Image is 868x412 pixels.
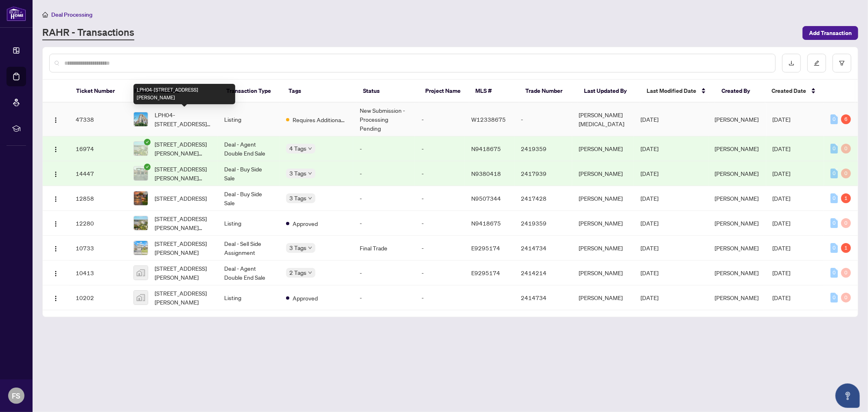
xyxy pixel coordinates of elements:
[293,294,318,302] span: Approved
[641,170,658,177] span: [DATE]
[471,145,501,152] span: N9418675
[831,144,838,153] div: 0
[353,103,415,136] td: New Submission - Processing Pending
[469,80,519,103] th: MLS #
[134,112,148,126] img: thumbnail-img
[572,285,634,310] td: [PERSON_NAME]
[155,140,211,158] span: [STREET_ADDRESS][PERSON_NAME][PERSON_NAME][PERSON_NAME]
[831,218,838,228] div: 0
[514,161,572,186] td: 2417939
[773,145,791,152] span: [DATE]
[572,103,634,136] td: [PERSON_NAME][MEDICAL_DATA]
[69,186,127,211] td: 12858
[514,136,572,161] td: 2419359
[773,195,791,202] span: [DATE]
[220,80,282,103] th: Transaction Type
[835,384,860,408] button: Open asap
[519,80,578,103] th: Trade Number
[715,116,759,123] span: [PERSON_NAME]
[831,193,838,203] div: 0
[839,60,845,66] span: filter
[308,246,312,250] span: down
[572,136,634,161] td: [PERSON_NAME]
[308,171,312,175] span: down
[641,294,658,301] span: [DATE]
[514,285,572,310] td: 2414734
[715,244,759,252] span: [PERSON_NAME]
[52,270,59,277] img: Logo
[155,164,211,182] span: [STREET_ADDRESS][PERSON_NAME][PERSON_NAME]
[415,261,465,285] td: -
[514,103,572,136] td: -
[833,54,851,72] button: filter
[52,295,59,302] img: Logo
[144,164,151,170] span: check-circle
[289,169,306,178] span: 3 Tags
[49,241,62,254] button: Logo
[572,236,634,261] td: [PERSON_NAME]
[52,221,59,227] img: Logo
[69,103,127,136] td: 47338
[715,145,759,152] span: [PERSON_NAME]
[356,80,419,103] th: Status
[134,241,148,255] img: thumbnail-img
[49,167,62,180] button: Logo
[640,80,715,103] th: Last Modified Date
[289,193,306,203] span: 3 Tags
[155,264,211,282] span: [STREET_ADDRESS][PERSON_NAME]
[715,269,759,276] span: [PERSON_NAME]
[572,211,634,236] td: [PERSON_NAME]
[133,84,235,104] div: LPH04-[STREET_ADDRESS][PERSON_NAME]
[51,11,92,18] span: Deal Processing
[49,113,62,126] button: Logo
[641,116,658,123] span: [DATE]
[471,170,501,177] span: N9380418
[415,136,465,161] td: -
[353,136,415,161] td: -
[155,214,211,232] span: [STREET_ADDRESS][PERSON_NAME][PERSON_NAME][PERSON_NAME]
[841,268,851,278] div: 0
[69,285,127,310] td: 10202
[49,217,62,230] button: Logo
[134,191,148,205] img: thumbnail-img
[415,186,465,211] td: -
[773,116,791,123] span: [DATE]
[831,169,838,178] div: 0
[772,86,806,95] span: Created Date
[471,116,506,123] span: W12338675
[218,103,280,136] td: Listing
[69,161,127,186] td: 14447
[789,60,794,66] span: download
[353,161,415,186] td: -
[52,171,59,178] img: Logo
[52,117,59,123] img: Logo
[514,236,572,261] td: 2414734
[715,170,759,177] span: [PERSON_NAME]
[218,136,280,161] td: Deal - Agent Double End Sale
[471,195,501,202] span: N9507344
[52,146,59,153] img: Logo
[69,211,127,236] td: 12280
[49,192,62,205] button: Logo
[831,293,838,302] div: 0
[841,293,851,302] div: 0
[641,244,658,252] span: [DATE]
[802,26,858,40] button: Add Transaction
[841,114,851,124] div: 6
[415,285,465,310] td: -
[69,236,127,261] td: 10733
[69,261,127,285] td: 10413
[134,167,148,180] img: thumbnail-img
[514,186,572,211] td: 2417428
[134,142,148,156] img: thumbnail-img
[155,194,207,203] span: [STREET_ADDRESS]
[218,186,280,211] td: Deal - Buy Side Sale
[155,289,211,307] span: [STREET_ADDRESS][PERSON_NAME]
[841,243,851,253] div: 1
[7,6,26,21] img: logo
[42,12,48,18] span: home
[572,186,634,211] td: [PERSON_NAME]
[471,219,501,227] span: N9418675
[49,291,62,304] button: Logo
[289,268,306,277] span: 2 Tags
